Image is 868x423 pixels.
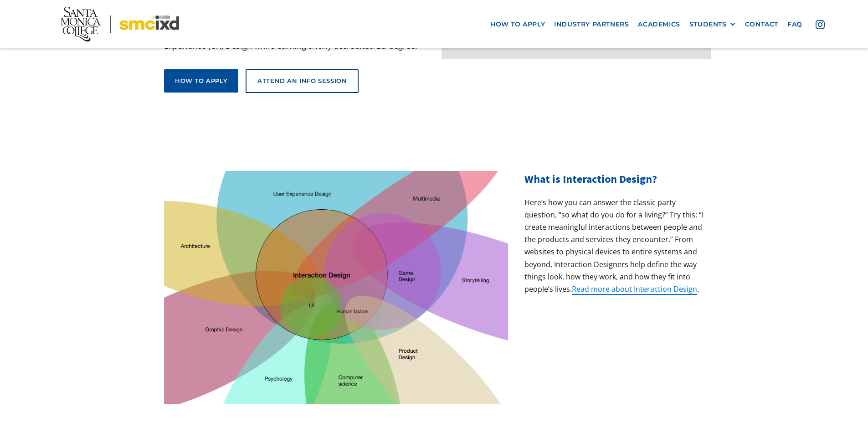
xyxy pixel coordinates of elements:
[689,21,736,28] div: STUDENTS
[486,16,550,33] a: how to apply
[572,284,697,295] a: Read more about Interaction Design
[816,20,825,29] img: icon - instagram
[689,21,727,28] div: STUDENTS
[783,16,807,33] a: faq
[550,16,633,33] a: industry partners
[164,171,508,404] img: venn diagram showing how your career can be built from the IxD Bachelor's Degree and your interes...
[524,171,704,187] h2: What is Interaction Design?
[175,77,227,85] div: How to apply
[246,69,359,93] a: Attend an Info Session
[633,16,684,33] a: Academics
[740,16,783,33] a: contact
[61,7,179,41] img: Santa Monica College - SMC IxD logo
[164,69,238,92] a: How to apply
[524,196,704,296] p: Here’s how you can answer the classic party question, “so what do you do for a living?” Try this:...
[257,77,347,85] div: Attend an Info Session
